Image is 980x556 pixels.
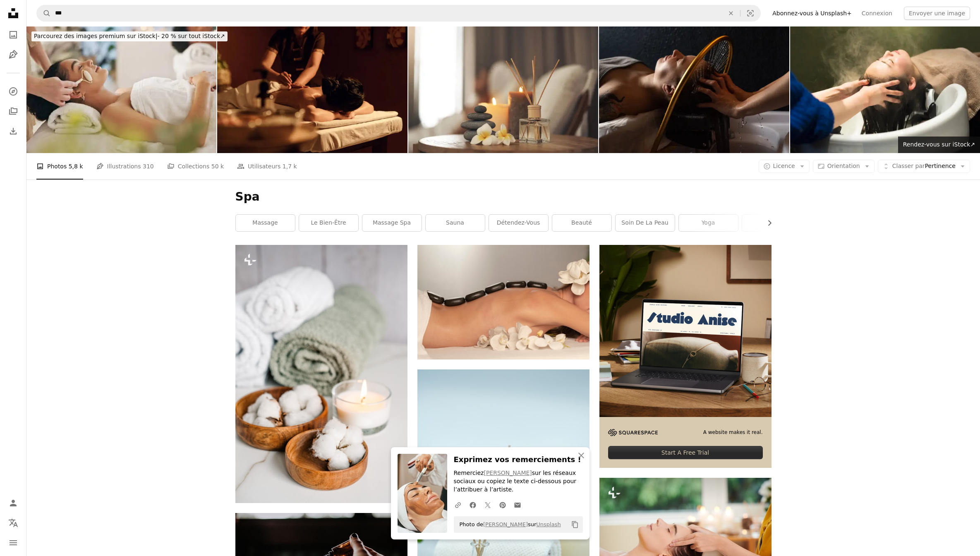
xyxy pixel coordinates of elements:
a: Partagez-lePinterest [495,496,510,513]
form: Rechercher des visuels sur tout le site [36,5,761,22]
span: A website makes it real. [703,429,763,436]
button: Langue [5,515,22,531]
div: Start A Free Trial [608,446,763,459]
p: Remerciez sur les réseaux sociaux ou copiez le texte ci-dessous pour l’attribuer à l’artiste. [454,469,583,494]
span: Parcourez des images premium sur iStock | [34,33,158,39]
img: file-1705255347840-230a6ab5bca9image [608,429,658,436]
img: Figurine en céramique blanche et marron [417,245,589,359]
span: Classer par [892,163,925,169]
img: Spa, femme et les yeux fermés avec rouleau pour massage avec luxe, soins personnels et soulagemen... [26,26,216,153]
a: Unsplash [536,521,561,527]
button: Licence [759,160,810,173]
a: Abonnez-vous à Unsplash+ [767,7,857,20]
a: sauna [426,215,485,231]
div: - 20 % sur tout iStock ↗ [31,31,228,41]
span: Pertinence [892,162,956,170]
a: Partagez-leFacebook [465,496,480,513]
a: Explorer [5,83,22,100]
a: Illustrations 310 [96,153,154,180]
a: massage [236,215,295,231]
span: Orientation [827,163,860,169]
h1: Spa [235,189,772,204]
button: Envoyer une image [904,7,970,20]
span: Photo de sur [455,518,561,531]
button: Classer parPertinence [878,160,970,173]
a: Gros plan d’une jeune femme se relaxant pendant le massage dans le salon du spa [599,531,772,539]
button: Copier dans le presse-papier [568,518,582,532]
a: Illustrations [5,46,22,63]
a: beauté [552,215,611,231]
a: le bien-être [299,215,358,231]
a: Partagez-leTwitter [480,496,495,513]
a: Utilisateurs 1,7 k [237,153,297,180]
span: 310 [143,162,154,171]
h3: Exprimez vos remerciements ! [454,454,583,466]
a: Collections [5,103,22,120]
a: Photos [5,26,22,43]
a: Connexion [857,7,897,20]
button: Menu [5,534,22,551]
a: Figurine en céramique blanche et marron [417,298,589,306]
a: Rendez-vous sur iStock↗ [898,137,980,153]
button: Rechercher sur Unsplash [37,5,51,21]
a: quelques bols remplis de coton à côté d’une bougie [235,370,407,378]
span: 1,7 k [283,162,297,171]
a: Connexion / S’inscrire [5,495,22,511]
a: salon [742,215,801,231]
span: Rendez-vous sur iStock ↗ [903,141,975,148]
a: Détendez-vous [489,215,548,231]
a: soin de la peau [616,215,675,231]
img: quelques bols remplis de coton à côté d’une bougie [235,245,407,503]
button: Orientation [813,160,875,173]
img: Massage du dos de la femme de relaxation avec masseur dans le centre spa de cosmétologie. [217,26,407,153]
button: Effacer [722,5,740,21]
img: Women being shampooed in beauty salons. [790,26,980,153]
a: Partager par mail [510,496,525,513]
a: [PERSON_NAME] [484,470,532,476]
a: Massage spa [362,215,422,231]
a: Historique de téléchargement [5,123,22,139]
img: Nature morte gros plan d’un arrangement de spa tranquille [408,26,598,153]
a: yoga [679,215,738,231]
span: 50 k [211,162,224,171]
span: Licence [773,163,795,169]
img: Masseur masseur massant la tête et les cheveux pour une femme en salon de spa. [599,26,789,153]
button: Recherche de visuels [740,5,760,21]
a: A website makes it real.Start A Free Trial [599,245,772,468]
button: faire défiler la liste vers la droite [762,215,772,231]
a: [PERSON_NAME] [483,521,528,527]
a: Parcourez des images premium sur iStock|- 20 % sur tout iStock↗ [26,26,232,46]
img: file-1705123271268-c3eaf6a79b21image [599,245,772,417]
a: Collections 50 k [167,153,224,180]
